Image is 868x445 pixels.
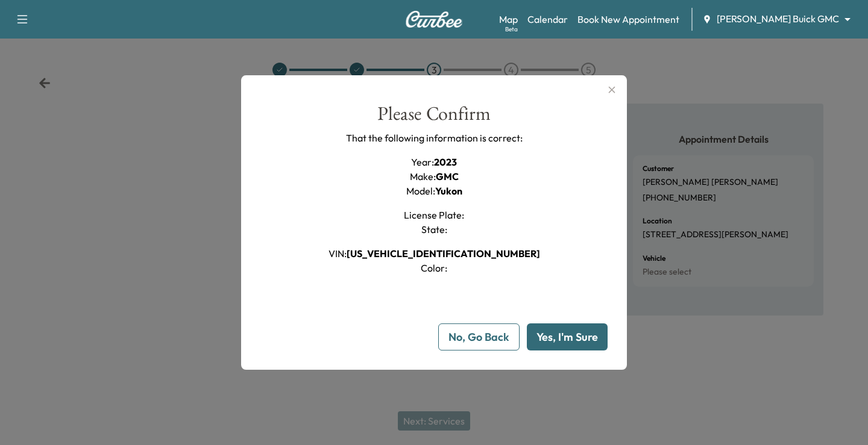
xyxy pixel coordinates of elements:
h1: License Plate : [404,208,464,222]
a: MapBeta [499,12,518,26]
span: [US_VEHICLE_IDENTIFICATION_NUMBER] [347,247,540,260]
div: Beta [505,25,518,34]
h1: Color : [421,261,447,275]
span: GMC [436,170,459,182]
h1: State : [421,222,447,237]
a: Book New Appointment [577,12,679,26]
p: That the following information is correct: [346,131,523,145]
button: Yes, I'm Sure [527,323,608,350]
img: Curbee Logo [405,11,463,28]
h1: VIN : [329,246,540,261]
h1: Make : [410,169,459,184]
span: 2023 [434,156,457,168]
span: [PERSON_NAME] Buick GMC [717,12,839,26]
h1: Model : [406,184,462,198]
span: Yukon [435,185,462,197]
h1: Year : [411,155,457,169]
button: No, Go Back [438,323,520,350]
div: Please Confirm [377,104,491,131]
a: Calendar [527,12,568,26]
